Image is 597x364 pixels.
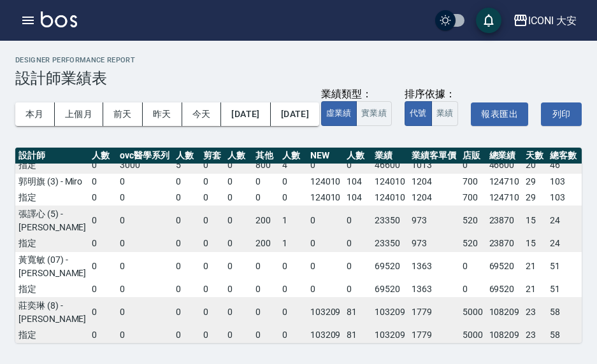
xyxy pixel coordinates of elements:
td: 0 [200,281,224,298]
td: 0 [279,297,307,327]
td: 46 [547,157,580,174]
td: 張譯心 (5) - [PERSON_NAME] [15,206,89,235]
td: 指定 [15,327,89,344]
td: 973 [408,206,459,235]
td: 0 [89,327,117,344]
td: 0 [252,281,279,298]
td: 0 [224,157,252,174]
td: 0 [117,251,173,281]
th: NEW [307,148,344,164]
td: 0 [173,297,201,327]
button: [DATE] [271,102,319,126]
th: ovc醫學系列 [117,148,173,164]
td: 0 [117,281,173,298]
td: 24 [547,235,580,252]
td: 0 [343,235,371,252]
th: 剪套 [200,148,224,164]
button: 業績 [431,101,459,126]
h2: Designer Performance Report [15,56,582,64]
button: 前天 [103,102,143,126]
td: 124710 [486,173,523,190]
td: 0 [173,235,201,252]
td: 58 [547,327,580,344]
td: 23870 [486,235,523,252]
td: 23 [522,327,547,344]
th: 店販 [459,148,486,164]
td: 1 [279,235,307,252]
td: 520 [459,235,486,252]
td: 46600 [486,157,523,174]
td: 1204 [408,190,459,206]
td: 15 [522,235,547,252]
td: 0 [117,190,173,206]
td: 58 [547,297,580,327]
td: 0 [252,251,279,281]
td: 0 [279,327,307,344]
td: 103 [547,190,580,206]
td: 46600 [371,157,408,174]
button: 虛業績 [321,101,357,126]
button: 列印 [541,102,582,126]
button: 代號 [405,101,432,126]
td: 124010 [371,173,408,190]
th: 總客數 [547,148,580,164]
td: 103209 [307,297,344,327]
td: 23870 [486,206,523,235]
td: 0 [200,206,224,235]
td: 103209 [371,327,408,344]
td: 69520 [371,281,408,298]
td: 1013 [408,157,459,174]
th: 其他 [252,148,279,164]
td: 0 [224,297,252,327]
button: 上個月 [55,102,103,126]
td: 81 [343,327,371,344]
td: 0 [173,173,201,190]
td: 104 [343,173,371,190]
td: 108209 [486,297,523,327]
div: 排序依據： [405,88,459,101]
td: 0 [343,281,371,298]
td: 郭明旗 (3) - Miro [15,173,89,190]
th: 業績客單價 [408,148,459,164]
td: 0 [279,190,307,206]
td: 0 [307,206,344,235]
td: 0 [89,297,117,327]
td: 0 [224,327,252,344]
td: 5000 [459,327,486,344]
td: 0 [343,157,371,174]
td: 1363 [408,251,459,281]
td: 0 [200,297,224,327]
td: 0 [200,251,224,281]
td: 指定 [15,190,89,206]
td: 200 [252,206,279,235]
h3: 設計師業績表 [15,69,582,87]
td: 0 [224,251,252,281]
td: 0 [117,235,173,252]
td: 0 [200,173,224,190]
td: 1779 [408,297,459,327]
td: 103209 [307,327,344,344]
td: 0 [307,281,344,298]
td: 0 [343,206,371,235]
img: Logo [41,11,77,27]
div: 業績類型： [321,88,392,101]
td: 0 [200,235,224,252]
td: 指定 [15,157,89,174]
td: 124010 [371,190,408,206]
td: 0 [117,173,173,190]
td: 700 [459,173,486,190]
th: 業績 [371,148,408,164]
td: 0 [459,251,486,281]
td: 0 [200,190,224,206]
th: 人數 [279,148,307,164]
td: 21 [522,251,547,281]
td: 0 [89,206,117,235]
td: 0 [89,157,117,174]
td: 23350 [371,235,408,252]
td: 5000 [459,297,486,327]
td: 0 [279,251,307,281]
th: 設計師 [15,148,89,164]
td: 23350 [371,206,408,235]
button: [DATE] [221,102,270,126]
td: 0 [173,206,201,235]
